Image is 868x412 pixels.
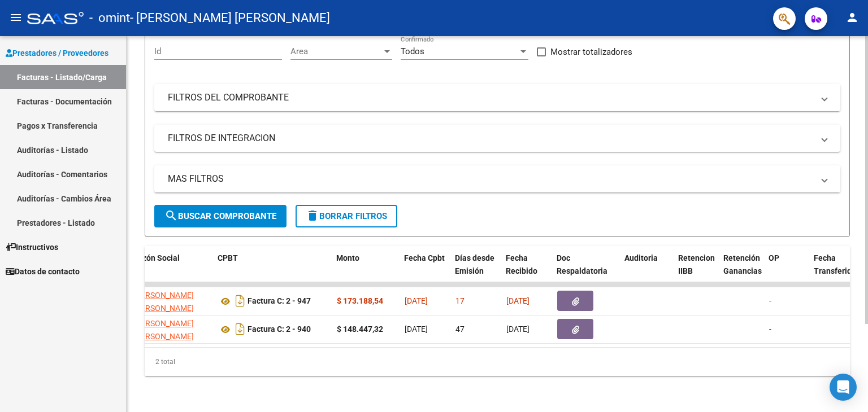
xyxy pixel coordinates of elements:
[337,325,383,334] strong: $ 148.447,32
[678,253,715,275] span: Retencion IIBB
[133,319,194,341] span: [PERSON_NAME] [PERSON_NAME]
[450,246,501,296] datatable-header-cell: Días desde Emisión
[336,253,359,262] span: Monto
[624,253,658,262] span: Auditoria
[89,6,130,30] span: - omint
[674,246,719,296] datatable-header-cell: Retencion IIBB
[401,46,424,56] span: Todos
[248,325,311,334] strong: Factura C: 2 - 940
[296,205,397,227] button: Borrar Filtros
[6,265,80,278] span: Datos de contacto
[455,253,494,275] span: Días desde Emisión
[133,291,194,313] span: [PERSON_NAME] [PERSON_NAME]
[845,11,859,24] mat-icon: person
[164,209,178,222] mat-icon: search
[306,209,319,222] mat-icon: delete
[164,211,276,221] span: Buscar Comprobante
[233,320,248,338] i: Descargar documento
[506,325,530,334] span: [DATE]
[213,246,332,296] datatable-header-cell: CPBT
[455,296,465,305] span: 17
[154,205,287,227] button: Buscar Comprobante
[620,246,674,296] datatable-header-cell: Auditoria
[719,246,764,296] datatable-header-cell: Retención Ganancias
[168,91,813,104] mat-panel-title: FILTROS DEL COMPROBANTE
[332,246,400,296] datatable-header-cell: Monto
[550,45,632,59] span: Mostrar totalizadores
[769,325,771,334] span: -
[233,292,248,310] i: Descargar documento
[154,125,840,152] mat-expansion-panel-header: FILTROS DE INTEGRACION
[552,246,620,296] datatable-header-cell: Doc Respaldatoria
[769,296,771,305] span: -
[290,46,382,56] span: Area
[133,317,209,341] div: 27257017996
[145,348,850,376] div: 2 total
[6,47,108,59] span: Prestadores / Proveedores
[6,241,58,253] span: Instructivos
[218,253,238,262] span: CPBT
[404,253,445,262] span: Fecha Cpbt
[764,246,809,296] datatable-header-cell: OP
[154,165,840,192] mat-expansion-panel-header: MAS FILTROS
[830,374,857,401] div: Open Intercom Messenger
[769,253,779,262] span: OP
[506,296,530,305] span: [DATE]
[306,211,387,221] span: Borrar Filtros
[154,84,840,111] mat-expansion-panel-header: FILTROS DEL COMPROBANTE
[723,253,762,275] span: Retención Ganancias
[557,253,607,275] span: Doc Respaldatoria
[455,325,465,334] span: 47
[400,246,450,296] datatable-header-cell: Fecha Cpbt
[9,11,23,24] mat-icon: menu
[506,253,537,275] span: Fecha Recibido
[248,297,311,306] strong: Factura C: 2 - 947
[337,296,383,305] strong: $ 173.188,54
[130,6,330,30] span: - [PERSON_NAME] [PERSON_NAME]
[501,246,552,296] datatable-header-cell: Fecha Recibido
[128,246,213,296] datatable-header-cell: Razón Social
[133,289,209,313] div: 27257017996
[168,132,813,144] mat-panel-title: FILTROS DE INTEGRACION
[405,296,428,305] span: [DATE]
[133,253,180,262] span: Razón Social
[814,253,856,275] span: Fecha Transferido
[168,173,813,185] mat-panel-title: MAS FILTROS
[405,325,428,334] span: [DATE]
